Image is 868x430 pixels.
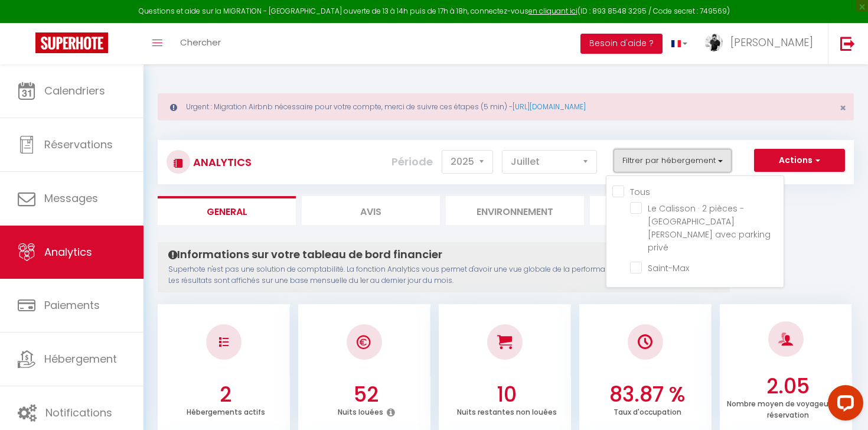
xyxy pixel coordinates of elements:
li: Avis [302,196,440,225]
label: Période [391,149,433,175]
h3: 2.05 [726,374,849,399]
span: Hébergement [44,351,117,366]
span: Analytics [44,245,92,259]
button: Filtrer par hébergement [614,149,732,172]
h3: 52 [305,382,428,407]
span: [PERSON_NAME] [730,35,813,50]
img: Super Booking [35,32,108,53]
button: Besoin d'aide ? [580,34,663,54]
img: NO IMAGE [219,337,229,347]
p: Nuits louées [338,405,383,417]
span: Notifications [45,405,112,420]
h3: Analytics [190,149,252,175]
h3: 2 [164,382,287,407]
h4: Informations sur votre tableau de bord financier [168,248,719,261]
li: Environnement [446,196,584,225]
span: Calendriers [44,83,105,98]
p: Nuits restantes non louées [457,405,557,417]
span: Le Calisson · 2 pièces - [GEOGRAPHIC_DATA][PERSON_NAME] avec parking privé [648,203,771,253]
a: en cliquant ici [528,6,577,16]
span: Réservations [44,137,113,152]
a: [URL][DOMAIN_NAME] [513,102,586,112]
a: ... [PERSON_NAME] [696,23,828,64]
span: × [840,100,846,115]
iframe: LiveChat chat widget [818,380,868,430]
p: Superhote n'est pas une solution de comptabilité. La fonction Analytics vous permet d'avoir une v... [168,264,719,286]
span: Chercher [180,36,221,48]
h3: 10 [445,382,568,407]
span: Paiements [44,298,100,312]
button: Actions [754,149,845,172]
span: Messages [44,191,98,206]
li: General [158,196,296,225]
button: Close [840,103,846,113]
p: Nombre moyen de voyageurs par réservation [727,396,849,420]
img: ... [705,34,723,51]
li: Marché [590,196,728,225]
div: Urgent : Migration Airbnb nécessaire pour votre compte, merci de suivre ces étapes (5 min) - [158,93,854,120]
p: Hébergements actifs [187,405,265,417]
img: logout [840,36,855,51]
p: Taux d'occupation [614,405,681,417]
h3: 83.87 % [586,382,709,407]
a: Chercher [171,23,230,64]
